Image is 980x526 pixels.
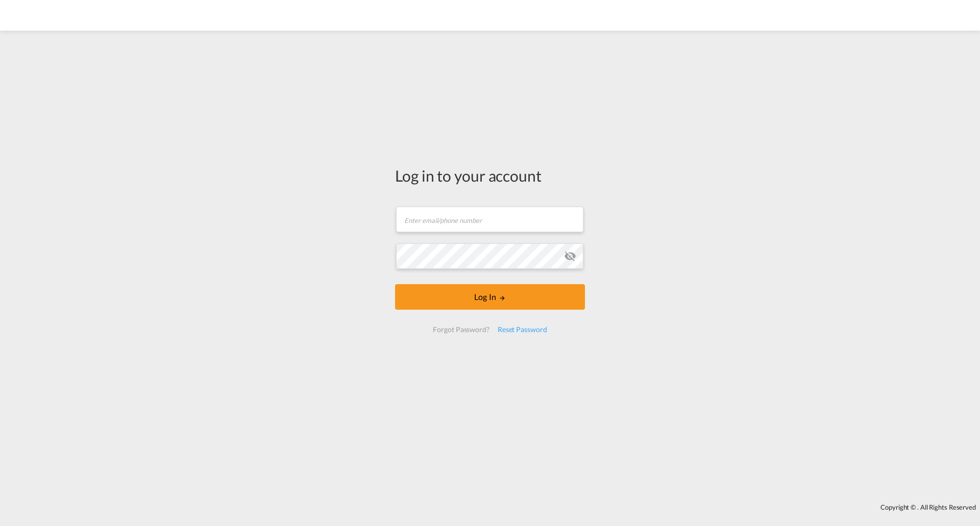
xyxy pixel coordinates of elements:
[429,320,493,339] div: Forgot Password?
[395,284,585,310] button: LOGIN
[395,165,585,186] div: Log in to your account
[564,250,576,262] md-icon: icon-eye-off
[494,320,551,339] div: Reset Password
[396,207,583,232] input: Enter email/phone number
